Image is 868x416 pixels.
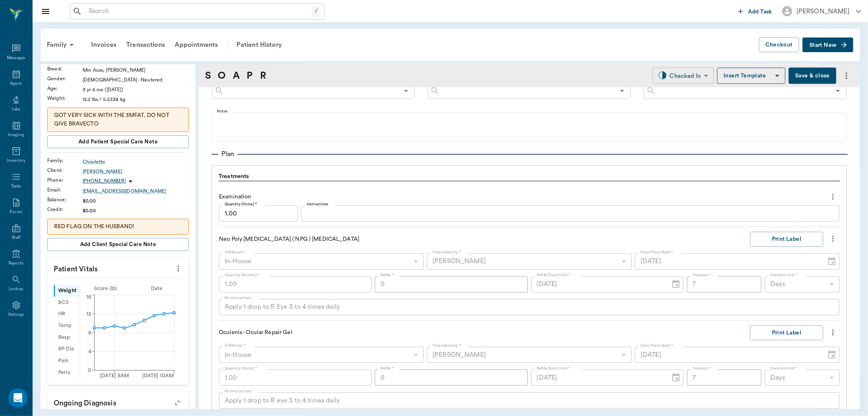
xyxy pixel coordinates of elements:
input: Search [85,6,312,17]
div: Appointments [170,35,223,55]
div: Perio [54,367,80,379]
span: Add patient Special Care Note [79,137,157,146]
a: [PERSON_NAME] [83,168,189,175]
div: Labs [12,106,20,112]
label: Date Prescribed * [641,343,673,349]
label: Quantity (Bottles) * [225,273,260,278]
div: Balance : [47,196,83,203]
p: GOT VERY SICK WITH THE 3MFAT. DO NOT GIVE BRAVECTO [54,111,182,128]
label: Fulfillment * [225,343,246,349]
div: Open Intercom Messenger [8,388,28,408]
label: Fulfillment * [225,250,246,255]
div: Family : [47,157,83,164]
label: Prescribed by * [433,343,461,349]
button: Add patient Special Care Note [47,135,189,148]
label: Duration Unit * [770,273,797,278]
tspan: 4 [88,349,92,354]
p: RED FLAG ON THE HUSBAND! [54,222,182,231]
a: Transactions [121,35,170,55]
div: Appts [10,81,22,87]
label: Instructions [307,202,328,207]
label: Quantity (Items) * [225,366,257,372]
div: BP Dia [54,343,80,355]
div: Imaging [8,132,24,138]
p: Ongoing diagnosis [47,392,189,412]
label: Refills * [380,366,394,372]
button: Open [832,85,844,97]
button: more [826,232,840,246]
div: 3 yr 6 mo ([DATE]) [83,86,189,93]
button: Insert Template [717,68,785,84]
button: Save & close [789,68,836,84]
div: [PERSON_NAME] [796,7,850,16]
tspan: 0 [88,368,91,373]
tspan: [DATE] 10AM [142,373,174,378]
a: O [218,68,225,83]
button: [PERSON_NAME] [776,4,868,19]
div: $0.00 [83,207,189,214]
button: more [172,262,185,275]
div: [DEMOGRAPHIC_DATA] - Neutered [83,76,189,84]
div: Reports [9,260,24,266]
p: Patient Vitals [47,258,189,278]
div: Email : [47,186,83,194]
label: Rx Instructions [225,389,251,394]
div: Client : [47,167,83,174]
p: Examination [219,193,251,201]
p: [PHONE_NUMBER] [83,178,126,185]
a: A [233,68,240,83]
div: In-House [219,253,424,270]
input: MM/DD/YYYY [531,276,665,293]
div: Gender : [47,75,83,82]
button: Start New [802,37,853,53]
button: Checkout [759,37,799,53]
div: BCS [54,297,80,308]
tspan: [DATE] 8AM [100,373,129,378]
a: Invoices [86,35,121,55]
input: MM/DD/YYYY [635,347,820,363]
div: Settings [8,312,24,318]
label: Duration * [693,366,711,372]
span: Add client Special Care Note [80,240,156,249]
a: Patient History [232,35,287,55]
a: P [247,68,253,83]
button: Close drawer [37,3,54,20]
label: Refills Good Until * [537,366,571,372]
label: Quantity (Items) * [225,202,257,207]
button: more [826,326,840,339]
label: Duration Unit * [770,366,797,372]
div: Checked In [670,71,701,81]
button: more [840,69,853,83]
div: Age : [47,85,83,92]
label: Prescribed by * [433,250,461,255]
button: Print Label [750,232,823,247]
p: Oculenis - Ocular Repair Gel [219,328,439,337]
div: Date [131,285,182,293]
div: Forms [10,209,22,215]
div: Temp [54,320,80,332]
label: Notes [217,109,228,114]
div: Treatments [219,172,840,181]
div: Days [765,370,840,386]
div: Credit : [47,206,83,213]
button: Add Task [735,4,776,19]
div: HR [54,308,80,320]
div: [PERSON_NAME] [427,253,632,270]
button: more [826,190,840,204]
input: MM/DD/YYYY [635,253,820,270]
label: Refills Good Until * [537,273,571,278]
div: Pain [54,355,80,367]
label: Date Prescribed * [641,250,673,255]
div: / [312,6,321,17]
input: MM/DD/YYYY [531,370,665,386]
button: Add client Special Care Note [47,238,189,251]
a: [EMAIL_ADDRESS][DOMAIN_NAME] [83,187,189,195]
tspan: 8 [88,330,91,335]
div: Inventory [7,158,25,164]
p: Neo Poly [MEDICAL_DATA] ( NPG ) [MEDICAL_DATA] [219,235,439,244]
div: Phone : [47,176,83,184]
